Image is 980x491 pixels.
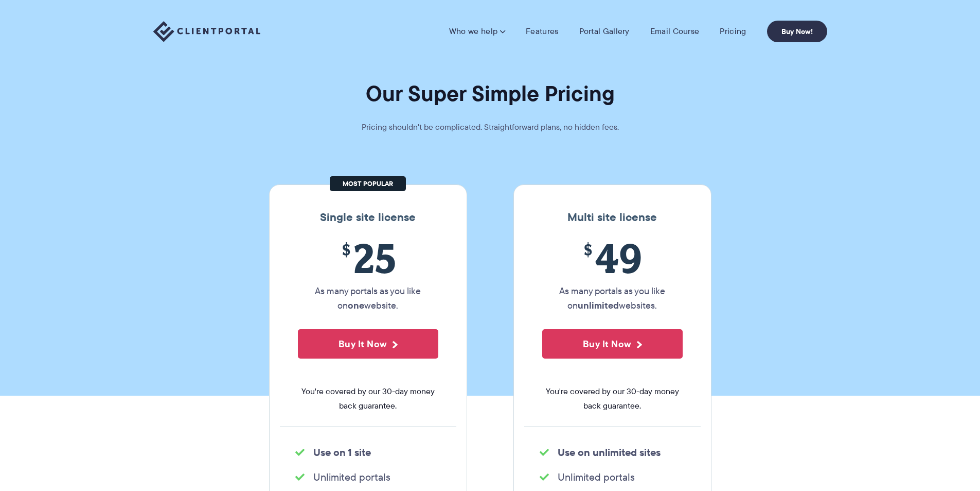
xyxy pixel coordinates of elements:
[298,329,438,359] button: Buy It Now
[542,284,683,313] p: As many portals as you like on websites.
[558,445,661,460] strong: Use on unlimited sites
[542,329,683,359] button: Buy It Now
[298,384,438,413] span: You're covered by our 30-day money back guarantee.
[526,26,558,37] a: Features
[336,120,645,134] p: Pricing shouldn't be complicated. Straightforward plans, no hidden fees.
[720,26,746,37] a: Pricing
[295,470,441,484] li: Unlimited portals
[298,234,438,281] span: 25
[449,26,505,37] a: Who we help
[579,26,630,37] a: Portal Gallery
[348,298,364,312] strong: one
[540,470,685,484] li: Unlimited portals
[280,211,456,224] h3: Single site license
[578,298,619,312] strong: unlimited
[767,21,827,42] a: Buy Now!
[542,384,683,413] span: You're covered by our 30-day money back guarantee.
[650,26,700,37] a: Email Course
[298,284,438,313] p: As many portals as you like on website.
[524,211,701,224] h3: Multi site license
[542,234,683,281] span: 49
[313,445,371,460] strong: Use on 1 site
